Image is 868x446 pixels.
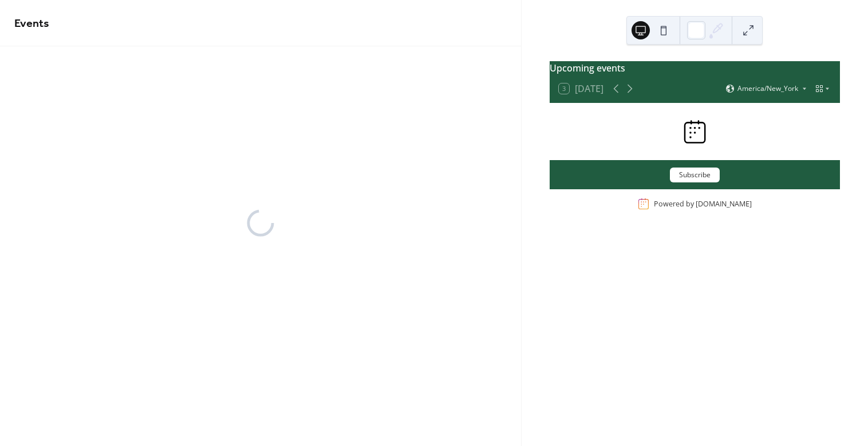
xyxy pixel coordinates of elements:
a: [DOMAIN_NAME] [696,199,752,209]
div: Upcoming events [550,61,840,75]
span: Events [14,13,49,35]
button: Subscribe [670,168,720,182]
span: America/New_York [737,85,798,92]
div: Powered by [654,199,752,209]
